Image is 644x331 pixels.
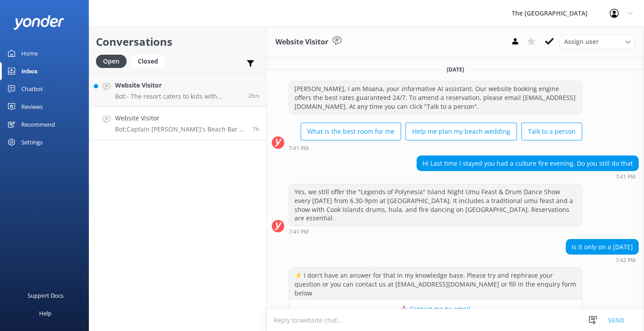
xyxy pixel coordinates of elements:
button: Help me plan my beach wedding [405,123,517,140]
p: Bot: Captain [PERSON_NAME]'s Beach Bar & Grill offers live entertainment with local musicians and... [115,125,246,133]
strong: 7:41 PM [289,146,309,151]
h4: Website Visitor [115,113,246,123]
div: Closed [131,55,165,68]
button: Talk to a person [521,123,582,140]
strong: 7:41 PM [289,229,309,235]
div: Support Docs [28,287,64,304]
div: [PERSON_NAME], I am Moana, your informative AI assistant. Our website booking engine offers the b... [289,81,582,114]
div: Settings [21,133,43,151]
h2: Conversations [96,33,259,50]
p: Bot: - The resort caters to kids with facilities like the Moko Kids Club, Little Dolphin’s Mini W... [115,92,242,100]
button: What is the best room for me [301,123,401,140]
div: Is it only on a [DATE] [566,239,638,255]
div: Assign User [560,35,635,49]
div: Help [39,304,52,322]
span: [DATE] [441,66,469,73]
h4: Website Visitor [115,80,242,90]
div: Yes, we still offer the "Legends of Polynesia" Island Night Umu Feast & Drum Dance Show every [DA... [289,184,582,225]
span: Sep 02 2025 08:44am (UTC -10:00) Pacific/Honolulu [248,92,259,100]
div: ⚡ I don't have an answer for that in my knowledge base. Please try and rephrase your question or ... [289,268,582,300]
strong: 7:42 PM [616,258,636,263]
div: Hi Last time I stayed you had a culture fire evening. Do you still do that [417,156,638,171]
h3: Website Visitor [275,36,328,48]
div: Sep 02 2025 01:42am (UTC -10:00) Pacific/Honolulu [566,257,639,263]
a: Closed [131,56,169,66]
div: Chatbot [21,80,43,98]
strong: 7:41 PM [616,174,636,179]
img: yonder-white-logo.png [13,15,64,30]
div: Open [96,55,127,68]
a: Website VisitorBot:- The resort caters to kids with facilities like the Moko Kids Club, Little Do... [89,73,266,107]
span: Assign user [564,37,599,47]
a: Website VisitorBot:Captain [PERSON_NAME]'s Beach Bar & Grill offers live entertainment with local... [89,107,266,140]
div: Sep 02 2025 01:41am (UTC -10:00) Pacific/Honolulu [289,228,582,235]
div: Sep 02 2025 01:41am (UTC -10:00) Pacific/Honolulu [289,145,582,151]
div: Reviews [21,98,43,116]
span: Sep 02 2025 01:43am (UTC -10:00) Pacific/Honolulu [253,125,259,133]
a: Open [96,56,131,66]
div: Inbox [21,62,38,80]
div: Sep 02 2025 01:41am (UTC -10:00) Pacific/Honolulu [417,173,639,179]
div: Recommend [21,116,55,133]
button: 📩 Contact me by email [289,300,582,318]
div: Home [21,44,38,62]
